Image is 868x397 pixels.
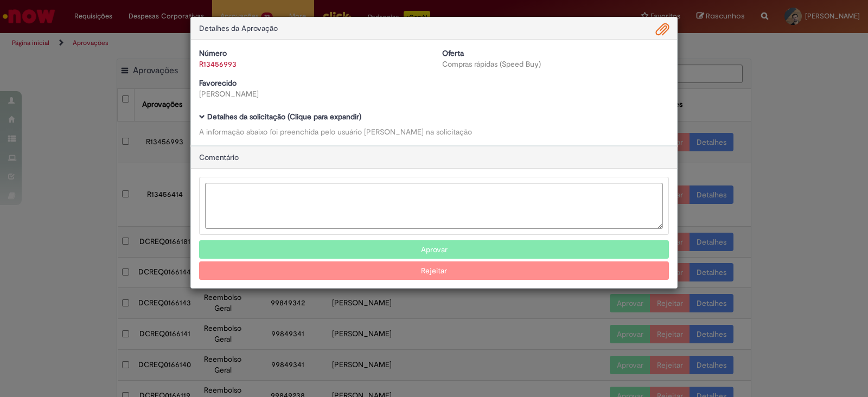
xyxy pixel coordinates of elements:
[199,23,278,33] span: Detalhes da Aprovação
[199,126,669,137] div: A informação abaixo foi preenchida pelo usuário [PERSON_NAME] na solicitação
[199,78,237,88] b: Favorecido
[199,261,669,280] button: Rejeitar
[199,59,237,69] a: R13456993
[207,112,361,121] b: Detalhes da solicitação (Clique para expandir)
[199,88,426,99] div: [PERSON_NAME]
[199,240,669,259] button: Aprovar
[442,59,669,69] div: Compras rápidas (Speed Buy)
[199,48,227,58] b: Número
[199,152,239,162] span: Comentário
[442,48,464,58] b: Oferta
[199,113,669,121] h5: Detalhes da solicitação (Clique para expandir)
